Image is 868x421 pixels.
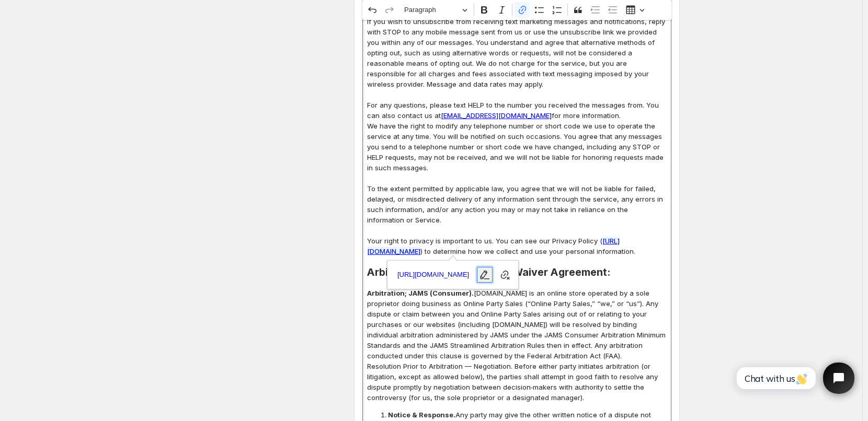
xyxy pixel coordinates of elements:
p: If you wish to unsubscribe from receiving text marketing messages and notifications, reply with S... [367,16,667,89]
iframe: Tidio Chat [725,354,863,403]
a: [EMAIL_ADDRESS][DOMAIN_NAME] [441,111,552,120]
h2: Arbitration and Class Action Waiver Agreement: [367,267,667,277]
p: For any questions, please text HELP to the number you received the messages from. You can also co... [367,100,667,121]
p: [DOMAIN_NAME] is an online store operated by a sole proprietor doing business as Online Party Sal... [367,288,667,361]
p: Resolution Prior to Arbitration — Negotiation. Before either party initiates arbitration (or liti... [367,361,667,403]
a: [URL][DOMAIN_NAME] [394,267,473,283]
button: Paragraph, Heading [399,2,472,18]
strong: Arbitration; JAMS (Consumer). [367,289,474,297]
span: Paragraph [404,4,459,16]
span: [URL][DOMAIN_NAME] [394,268,473,281]
p: To the extent permitted by applicable law, you agree that we will not be liable for failed, delay... [367,183,667,225]
p: We have the right to modify any telephone number or short code we use to operate the service at a... [367,121,667,173]
strong: Notice & Response. [388,411,455,419]
p: Your right to privacy is important to us. You can see our Privacy Policy ( ) to determine how we ... [367,236,667,256]
a: [URL][DOMAIN_NAME] [367,237,620,255]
